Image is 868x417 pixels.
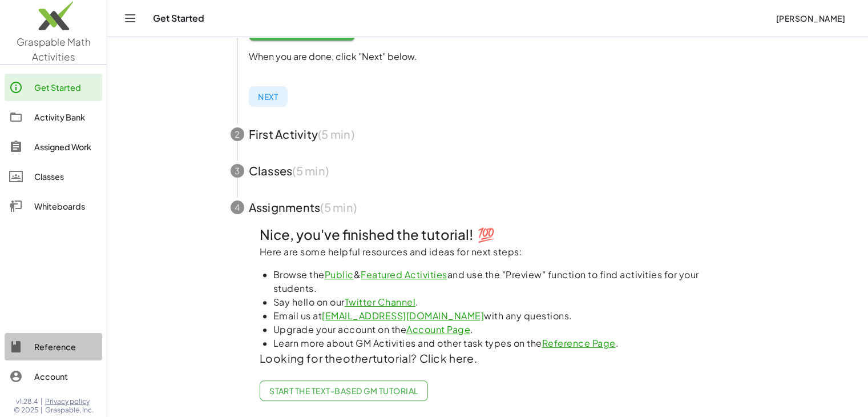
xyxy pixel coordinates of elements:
[5,363,102,390] a: Account
[325,268,354,280] a: Public
[5,103,102,131] a: Activity Bank
[121,9,139,27] button: Toggle navigation
[273,336,716,350] li: Learn more about GM Activities and other task types on the .
[5,163,102,190] a: Classes
[231,201,244,214] div: 4
[16,397,38,406] span: v1.28.4
[34,140,98,154] div: Assigned Work
[34,81,98,94] div: Get Started
[273,309,716,323] li: Email us at with any questions.
[260,350,716,367] p: Looking for the tutorial? Click here.
[260,226,716,244] h5: Nice, you've finished the tutorial!
[406,323,470,335] a: Account Page
[5,333,102,360] a: Reference
[776,13,845,23] span: [PERSON_NAME]
[217,116,759,153] button: 2First Activity(5 min)
[249,50,745,63] p: When you are done, click "Next" below.
[41,406,43,415] span: |
[231,127,244,141] div: 2
[273,323,716,336] li: Upgrade your account on the .
[260,245,716,259] p: Here are some helpful resources and ideas for next steps:
[478,226,495,243] span: 💯
[345,296,416,308] a: Twitter Channel
[766,8,854,29] button: [PERSON_NAME]
[34,110,98,124] div: Activity Bank
[17,35,91,63] span: Graspable Math Activities
[273,268,716,295] li: Browse the & and use the "Preview" function to find activities for your students.
[322,310,484,322] a: [EMAIL_ADDRESS][DOMAIN_NAME]
[217,153,759,189] button: 3Classes(5 min)
[258,91,278,102] span: Next
[34,199,98,213] div: Whiteboards
[361,268,447,280] a: Featured Activities
[5,133,102,161] a: Assigned Work
[5,74,102,101] a: Get Started
[34,170,98,183] div: Classes
[343,351,373,365] em: other
[273,295,716,309] li: Say hello on our .
[217,189,759,226] button: 4Assignments(5 min)
[34,340,98,354] div: Reference
[45,397,94,406] a: Privacy policy
[34,370,98,383] div: Account
[269,386,418,396] span: Start the Text-based GM Tutorial
[14,406,38,415] span: © 2025
[249,86,288,107] button: Next
[260,380,428,401] a: Start the Text-based GM Tutorial
[45,406,94,415] span: Graspable, Inc.
[5,193,102,220] a: Whiteboards
[542,337,616,349] a: Reference Page
[231,164,244,178] div: 3
[41,397,43,406] span: |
